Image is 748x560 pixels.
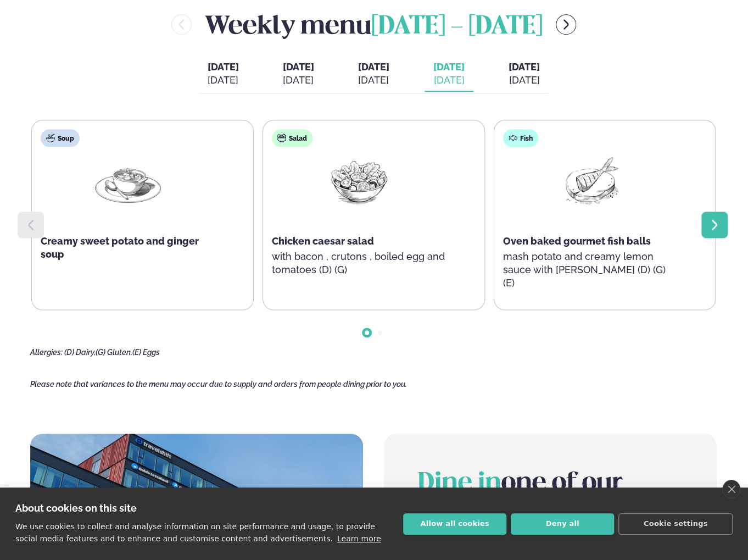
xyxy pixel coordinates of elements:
[205,7,543,42] h2: Weekly menu
[208,60,239,74] span: [DATE]
[41,129,80,147] div: Soup
[132,348,160,357] span: (E) Eggs
[503,129,538,147] div: Fish
[199,56,248,92] button: [DATE] [DATE]
[272,250,446,276] p: with bacon , crutons , boiled egg and tomatoes (D) (G)
[425,56,473,92] button: [DATE] [DATE]
[365,330,369,335] span: Go to slide 1
[349,56,398,92] button: [DATE] [DATE]
[46,134,55,142] img: soup.svg
[41,235,199,260] span: Creamy sweet potato and ginger soup
[418,468,683,529] h2: one of our locations
[371,15,543,39] span: [DATE] - [DATE]
[500,56,549,92] button: [DATE] [DATE]
[378,330,382,335] span: Go to slide 2
[509,74,540,87] div: [DATE]
[433,61,465,73] span: [DATE]
[272,235,374,247] span: Chicken caesar salad
[15,522,375,543] p: We use cookies to collect and analyse information on site performance and usage, to provide socia...
[556,14,576,35] button: menu-btn-right
[509,61,540,73] span: [DATE]
[171,14,192,35] button: menu-btn-left
[272,129,312,147] div: Salad
[324,156,394,206] img: Salad.png
[503,235,651,247] span: Oven baked gourmet fish balls
[30,380,406,389] span: Please note that variances to the menu may occur due to supply and orders from people dining prio...
[337,534,381,543] a: Learn more
[208,74,239,87] div: [DATE]
[277,134,286,142] img: salad.svg
[15,502,137,514] strong: About cookies on this site
[418,471,501,495] span: Dine in
[403,513,506,535] button: Allow all cookies
[433,74,465,87] div: [DATE]
[509,134,517,142] img: fish.svg
[358,74,389,87] div: [DATE]
[30,348,63,357] span: Allergies:
[283,61,314,73] span: [DATE]
[283,74,314,87] div: [DATE]
[555,156,626,206] img: Fish.png
[503,250,678,290] p: mash potato and creamy lemon sauce with [PERSON_NAME] (D) (G) (E)
[96,348,132,357] span: (G) Gluten,
[358,61,389,73] span: [DATE]
[274,56,323,92] button: [DATE] [DATE]
[722,480,740,498] a: close
[64,348,96,357] span: (D) Dairy,
[93,156,163,207] img: Soup.png
[618,513,733,535] button: Cookie settings
[511,513,614,535] button: Deny all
